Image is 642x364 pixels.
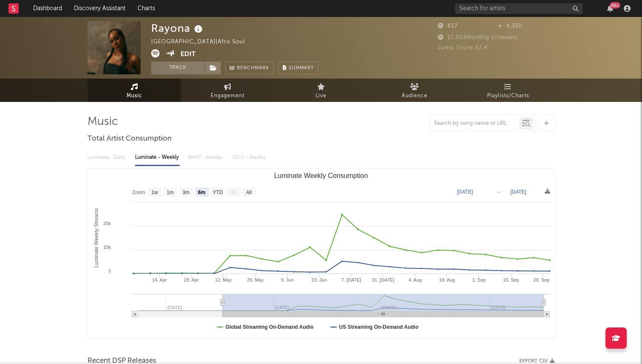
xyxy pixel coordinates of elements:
text: US Streaming On-Demand Audio [339,324,419,330]
a: Playlists/Charts [461,79,555,102]
button: 99+ [607,5,613,12]
a: Music [87,79,181,102]
text: 14. Apr [152,277,167,282]
span: Jump Score: 67.4 [438,45,488,51]
svg: Luminate Weekly Consumption [88,169,554,339]
text: [DATE] [510,189,527,195]
text: 26. May [247,277,264,282]
span: Music [127,91,142,101]
text: 7. [DATE] [341,277,361,282]
text: 12. May [215,277,232,282]
text: 21. [DATE] [372,277,394,282]
button: Summary [278,62,318,74]
span: Audience [402,91,428,101]
span: Benchmark [237,63,269,73]
text: 6m [198,189,205,195]
span: Live [315,91,327,101]
div: Luminate - Weekly [135,150,180,165]
button: Edit [180,49,196,60]
text: YTD [213,189,223,195]
text: [DATE] [457,189,473,195]
input: Search by song name or URL [430,120,519,127]
span: Engagement [211,91,245,101]
span: Summary [289,66,314,71]
text: 18. Aug [439,277,455,282]
div: Rayona [151,21,205,35]
a: Engagement [181,79,274,102]
text: 1y [231,189,236,195]
text: 1. Sep [472,277,486,282]
text: Luminate Weekly Consumption [274,172,368,179]
text: 9. Jun [281,277,294,282]
text: 23. Jun [312,277,327,282]
text: 1m [167,189,174,195]
text: 20k [103,221,111,226]
text: 0 [108,268,111,274]
text: Global Streaming On-Demand Audio [225,324,314,330]
button: Track [151,62,204,74]
div: [GEOGRAPHIC_DATA] | Afro Soul [151,37,255,47]
span: 17,953 Monthly Listeners [438,35,518,40]
span: Playlists/Charts [487,91,529,101]
a: Benchmark [225,62,274,74]
text: All [246,189,251,195]
a: Live [274,79,368,102]
text: Luminate Weekly Streams [93,208,99,268]
span: 617 [438,23,458,29]
input: Search for artists [455,3,583,14]
span: Total Artist Consumption [87,134,172,144]
text: → [496,189,501,195]
text: 4. Aug [408,277,422,282]
text: 28. Apr [184,277,199,282]
text: Zoom [132,189,145,195]
a: Audience [368,79,461,102]
text: 15. Sep [503,277,519,282]
text: 1w [152,189,158,195]
span: 4,350 [496,23,522,29]
button: Export CSV [519,358,555,364]
text: 10k [103,245,111,250]
div: 99 + [610,2,620,8]
text: 3m [183,189,190,195]
text: 29. Sep [533,277,549,282]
